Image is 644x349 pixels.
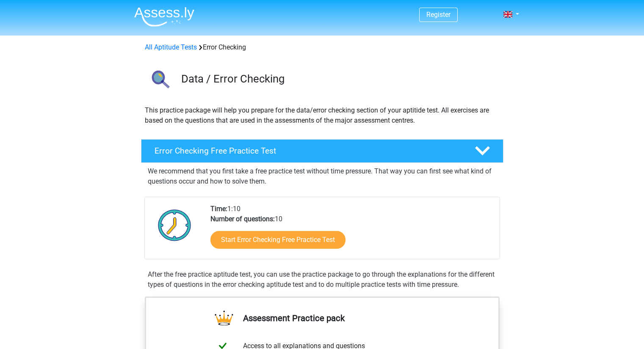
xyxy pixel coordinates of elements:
[181,72,497,85] h3: Data / Error Checking
[141,63,177,99] img: error checking
[145,43,197,51] a: All Aptitude Tests
[210,231,345,249] a: Start Error Checking Free Practice Test
[210,215,275,223] b: Number of questions:
[134,7,194,27] img: Assessly
[138,139,507,163] a: Error Checking Free Practice Test
[155,146,461,156] h4: Error Checking Free Practice Test
[204,204,499,259] div: 1:10 10
[144,269,500,290] div: After the free practice aptitude test, you can use the practice package to go through the explana...
[153,204,196,246] img: Clock
[148,166,497,187] p: We recommend that you first take a free practice test without time pressure. That way you can fir...
[145,105,500,126] p: This practice package will help you prepare for the data/error checking section of your aptitide ...
[141,42,503,52] div: Error Checking
[210,205,227,213] b: Time:
[426,11,451,19] a: Register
